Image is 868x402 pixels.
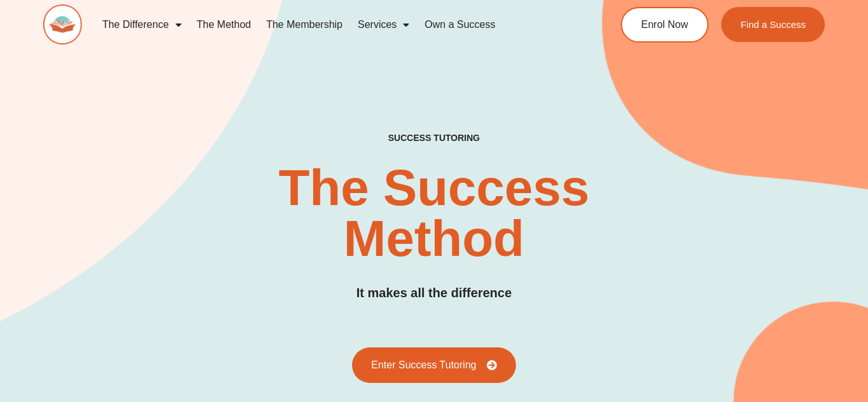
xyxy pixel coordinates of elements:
[189,10,259,39] a: The Method
[641,20,688,30] span: Enrol Now
[318,133,550,144] h4: SUCCESS TUTORING​
[417,10,503,39] a: Own a Success
[95,10,576,39] nav: Menu
[721,7,825,42] a: Find a Success
[621,7,709,43] a: Enrol Now
[352,347,515,383] a: Enter Success Tutoring
[95,10,189,39] a: The Difference
[350,10,417,39] a: Services
[740,20,806,29] span: Find a Success
[259,10,350,39] a: The Membership
[257,163,611,264] h2: The Success Method
[356,283,512,303] h3: It makes all the difference
[371,360,476,370] span: Enter Success Tutoring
